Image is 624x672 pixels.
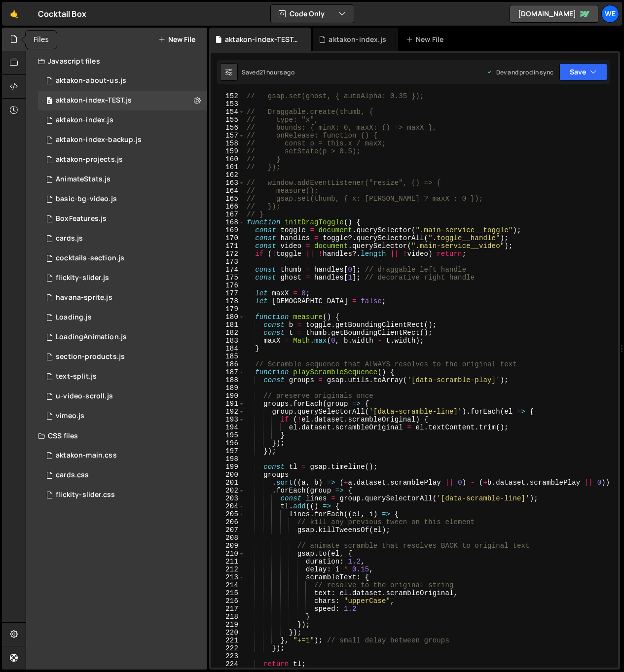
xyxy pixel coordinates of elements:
div: 223 [211,652,245,660]
div: 154 [211,108,245,116]
div: 12094/35475.css [38,485,207,505]
div: 184 [211,345,245,353]
div: 12094/43205.css [38,446,207,465]
div: 222 [211,644,245,652]
div: BoxFeatures.js [56,214,107,223]
div: 12094/43364.js [38,110,207,130]
div: 12094/30492.js [38,327,207,347]
div: flickity-slider.css [56,491,115,499]
div: 211 [211,558,245,566]
div: 221 [211,637,245,644]
div: 161 [211,163,245,171]
a: We [601,5,619,23]
div: New File [406,35,447,44]
div: 185 [211,353,245,360]
div: 158 [211,140,245,147]
div: 187 [211,368,245,376]
div: 12094/34884.js [38,308,207,327]
div: Dev and prod in sync [486,68,553,76]
div: 189 [211,384,245,392]
div: 177 [211,289,245,297]
button: Save [559,63,607,81]
div: 163 [211,179,245,187]
div: 214 [211,581,245,589]
div: 173 [211,258,245,266]
div: aktakon-index-backup.js [56,136,142,144]
div: 153 [211,100,245,108]
div: flickity-slider.js [56,274,109,283]
div: 12094/41429.js [38,387,207,406]
div: 174 [211,266,245,274]
div: CSS files [26,426,207,446]
div: 206 [211,518,245,526]
div: Cocktail Box [38,8,86,20]
div: Saved [242,68,294,76]
div: 167 [211,211,245,218]
div: 12094/44521.js [38,71,207,91]
div: 208 [211,534,245,542]
div: 12094/44389.js [38,150,207,170]
div: 199 [211,463,245,471]
div: 175 [211,274,245,282]
div: vimeo.js [56,412,84,421]
div: 204 [211,502,245,510]
div: 176 [211,282,245,289]
div: 12094/36058.js [38,189,207,209]
div: 171 [211,242,245,250]
div: 217 [211,605,245,613]
div: 190 [211,392,245,400]
div: 168 [211,218,245,226]
div: 180 [211,313,245,321]
div: 172 [211,250,245,258]
div: 209 [211,542,245,550]
div: 186 [211,360,245,368]
div: 12094/30497.js [38,209,207,229]
div: cocktails-section.js [56,254,124,263]
div: 178 [211,297,245,305]
div: 191 [211,400,245,408]
div: 21 hours ago [259,68,294,76]
div: 12094/44999.js [38,91,207,110]
div: 164 [211,187,245,195]
div: 12094/35474.js [38,268,207,288]
div: 218 [211,613,245,621]
div: 12094/44174.js [38,130,207,150]
div: 12094/30498.js [38,170,207,189]
div: 212 [211,566,245,573]
span: 0 [46,98,52,106]
div: 196 [211,439,245,447]
div: aktakon-index-TEST.js [56,96,132,105]
div: cards.js [56,234,83,243]
div: 12094/41439.js [38,367,207,387]
div: 162 [211,171,245,179]
div: 152 [211,92,245,100]
div: 194 [211,424,245,431]
div: 216 [211,597,245,605]
div: 203 [211,495,245,502]
div: 12094/36060.js [38,248,207,268]
div: 205 [211,510,245,518]
div: 219 [211,621,245,629]
div: aktakon-index-TEST.js [225,35,299,44]
div: 224 [211,660,245,668]
div: 160 [211,155,245,163]
div: 183 [211,337,245,345]
div: aktakon-main.css [56,451,117,460]
div: 197 [211,447,245,455]
div: text-split.js [56,372,97,381]
div: 169 [211,226,245,234]
div: LoadingAnimation.js [56,333,127,342]
div: 215 [211,589,245,597]
div: 202 [211,487,245,495]
div: 207 [211,526,245,534]
div: 193 [211,416,245,424]
div: 213 [211,573,245,581]
div: 188 [211,376,245,384]
div: aktakon-index.js [56,116,113,125]
div: aktakon-index.js [329,35,386,44]
div: u-video-scroll.js [56,392,113,401]
div: 12094/34666.css [38,465,207,485]
div: 210 [211,550,245,558]
div: aktakon-about-us.js [56,76,126,85]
